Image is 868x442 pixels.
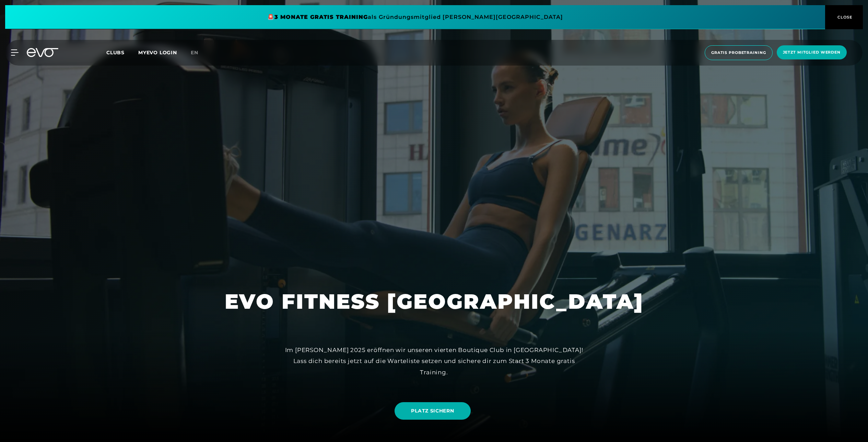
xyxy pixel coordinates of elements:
[280,344,588,378] div: Im [PERSON_NAME] 2025 eröffnen wir unseren vierten Boutique Club in [GEOGRAPHIC_DATA]! Lass dich ...
[191,49,207,57] a: en
[138,49,177,56] a: MYEVO LOGIN
[106,49,125,56] span: Clubs
[411,407,454,415] span: PLATZ SICHERN
[225,288,644,315] h1: EVO FITNESS [GEOGRAPHIC_DATA]
[775,45,849,60] a: Jetzt Mitglied werden
[191,49,198,56] span: en
[783,49,841,55] span: Jetzt Mitglied werden
[395,402,470,420] a: PLATZ SICHERN
[825,5,863,29] button: CLOSE
[703,45,775,60] a: Gratis Probetraining
[711,50,766,56] span: Gratis Probetraining
[106,49,138,56] a: Clubs
[836,14,853,20] span: CLOSE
